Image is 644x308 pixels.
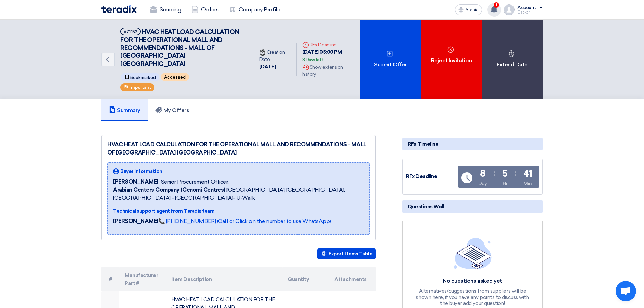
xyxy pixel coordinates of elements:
font: 8 Days left [302,57,324,62]
font: Extend Date [497,61,528,68]
font: Export Items Table [329,251,373,257]
font: Creation Date [259,49,285,62]
img: empty_state_list.svg [454,238,492,269]
font: : [515,168,517,178]
font: Arabic [465,7,479,13]
a: 📞 [PHONE_NUMBER] (Call or Click on the number to use WhatsApp) [158,218,331,224]
a: Sourcing [145,2,186,17]
font: Orders [201,6,218,13]
font: 8 [480,168,485,179]
font: Senior Procurement Officer, [161,179,229,185]
font: Alternatives/Suggestions from suppliers will be shown here, if you have any points to discuss wit... [416,288,529,306]
font: 41 [523,168,532,179]
font: [PERSON_NAME] [113,179,158,185]
font: 1 [496,3,497,7]
font: Manufacturer Part # [125,272,158,286]
font: [PERSON_NAME] [113,218,158,224]
font: HVAC HEAT LOAD CALCULATION FOR THE OPERATIONAL MALL AND RECOMMENDATIONS - MALL OF [GEOGRAPHIC_DAT... [120,28,239,68]
font: RFx Deadline [406,173,437,180]
font: Attachments [334,276,367,282]
font: Sourcing [160,6,181,13]
button: Arabic [455,4,482,15]
font: Account [517,5,536,10]
font: Buyer Information [120,169,162,174]
font: RFx Timeline [408,141,438,147]
font: #71152 [124,29,137,34]
font: Accessed [164,75,186,80]
font: Hr [503,181,507,186]
font: : [494,168,496,178]
font: Show extension history [302,64,343,77]
font: 5 [502,168,508,179]
font: Item Description [171,276,212,282]
a: Orders [186,2,224,17]
h5: HVAC HEAT LOAD CALCULATION FOR THE OPERATIONAL MALL AND RECOMMENDATIONS - MALL OF ARABIA JEDDAH [120,28,246,68]
font: My Offers [163,107,189,113]
a: Summary [101,99,148,121]
font: Bookmarked [130,75,156,80]
font: # [109,276,112,282]
font: Reject Invitation [431,57,472,64]
font: No questions asked yet [443,278,502,284]
font: Osckar [517,10,530,15]
font: Arabian Centers Company (Cenomi Centres), [113,187,226,193]
font: Day [478,181,487,186]
font: HVAC HEAT LOAD CALCULATION FOR THE OPERATIONAL MALL AND RECOMMENDATIONS - MALL OF [GEOGRAPHIC_DAT... [107,141,366,156]
font: Questions Wall [408,204,444,210]
button: Export Items Table [317,248,376,259]
font: [GEOGRAPHIC_DATA], [GEOGRAPHIC_DATA], [GEOGRAPHIC_DATA] - [GEOGRAPHIC_DATA]- U-Walk [113,187,345,201]
font: Summary [117,107,140,113]
font: RFx Deadline [310,42,337,48]
font: Important [129,85,151,90]
font: Quantity [288,276,309,282]
img: profile_test.png [504,4,515,15]
font: Min [523,181,532,186]
font: [DATE] 05:00 PM [302,49,342,55]
font: [DATE] [259,64,276,70]
font: Company Profile [239,6,280,13]
font: Technical support agent from Teradix team [113,208,214,214]
img: Teradix logo [101,5,137,13]
a: My Offers [148,99,197,121]
font: Submit Offer [374,61,407,68]
a: Open chat [616,281,636,301]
